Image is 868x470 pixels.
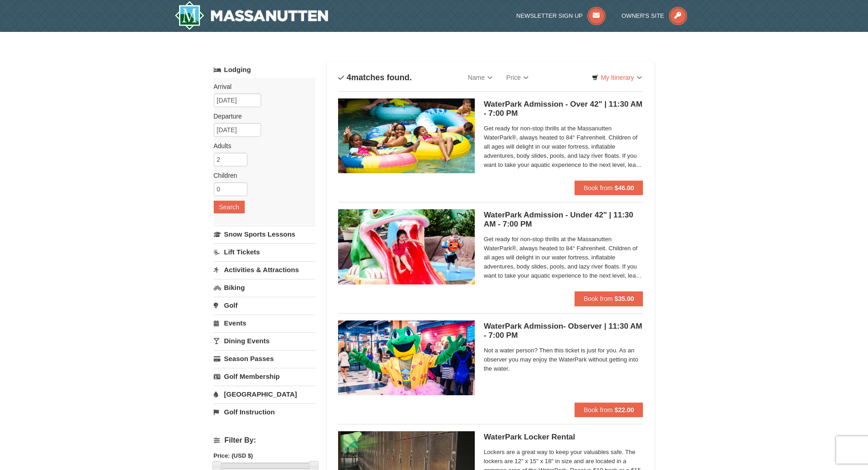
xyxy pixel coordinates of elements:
span: Newsletter Sign Up [516,12,583,19]
a: Name [461,68,499,87]
h4: matches found. [338,73,412,82]
h5: WaterPark Locker Rental [484,433,643,442]
img: 6619917-1560-394ba125.jpg [338,98,475,173]
h5: WaterPark Admission- Observer | 11:30 AM - 7:00 PM [484,322,643,340]
span: Not a water person? Then this ticket is just for you. As an observer you may enjoy the WaterPark ... [484,346,643,373]
span: Book from [584,406,613,413]
a: Lodging [214,62,315,78]
a: Price [499,68,535,87]
span: Get ready for non-stop thrills at the Massanutten WaterPark®, always heated to 84° Fahrenheit. Ch... [484,124,643,170]
span: 4 [347,73,351,82]
h5: WaterPark Admission - Over 42" | 11:30 AM - 7:00 PM [484,100,643,118]
strong: $35.00 [615,295,634,302]
span: Get ready for non-stop thrills at the Massanutten WaterPark®, always heated to 84° Fahrenheit. Ch... [484,235,643,280]
a: Golf Instruction [214,403,315,420]
a: Massanutten Resort [175,1,329,30]
strong: Price: (USD $) [214,452,253,459]
label: Children [214,171,308,180]
h4: Filter By: [214,436,315,444]
img: 6619917-1587-675fdf84.jpg [338,320,475,395]
button: Book from $35.00 [575,291,643,306]
label: Arrival [214,82,308,91]
a: Dining Events [214,332,315,349]
a: Biking [214,279,315,296]
img: 6619917-1570-0b90b492.jpg [338,209,475,284]
label: Adults [214,141,308,150]
h5: WaterPark Admission - Under 42" | 11:30 AM - 7:00 PM [484,211,643,229]
span: Owner's Site [621,12,664,19]
a: Season Passes [214,350,315,367]
strong: $22.00 [615,406,634,413]
a: Newsletter Sign Up [516,12,606,19]
a: [GEOGRAPHIC_DATA] [214,386,315,403]
button: Book from $22.00 [575,403,643,417]
label: Departure [214,112,308,121]
a: Golf [214,297,315,314]
a: My Itinerary [586,71,647,84]
button: Search [214,201,245,213]
a: Activities & Attractions [214,261,315,278]
a: Snow Sports Lessons [214,226,315,243]
strong: $46.00 [615,184,634,191]
a: Golf Membership [214,368,315,385]
a: Lift Tickets [214,243,315,260]
button: Book from $46.00 [575,181,643,195]
a: Events [214,315,315,331]
span: Book from [584,295,613,302]
span: Book from [584,184,613,191]
a: Owner's Site [621,12,687,19]
img: Massanutten Resort Logo [175,1,329,30]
